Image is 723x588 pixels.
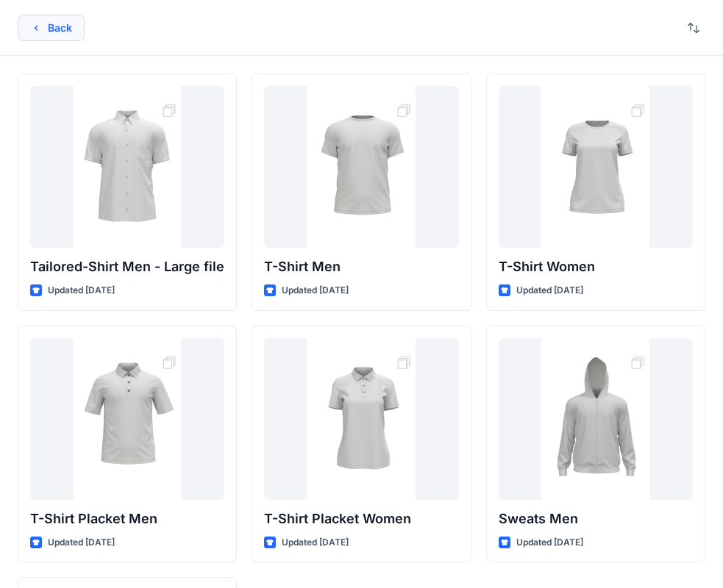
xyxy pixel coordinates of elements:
[282,283,349,298] p: Updated [DATE]
[516,283,583,298] p: Updated [DATE]
[264,86,458,248] a: T-Shirt Men
[499,86,693,248] a: T-Shirt Women
[499,257,693,277] p: T-Shirt Women
[30,338,224,500] a: T-Shirt Placket Men
[282,535,349,551] p: Updated [DATE]
[499,338,693,500] a: Sweats Men
[48,535,115,551] p: Updated [DATE]
[264,338,458,500] a: T-Shirt Placket Women
[30,509,224,529] p: T-Shirt Placket Men
[18,15,85,41] button: Back
[48,283,115,298] p: Updated [DATE]
[30,257,224,277] p: Tailored-Shirt Men - Large file
[30,86,224,248] a: Tailored-Shirt Men - Large file
[516,535,583,551] p: Updated [DATE]
[264,509,458,529] p: T-Shirt Placket Women
[499,509,693,529] p: Sweats Men
[264,257,458,277] p: T-Shirt Men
